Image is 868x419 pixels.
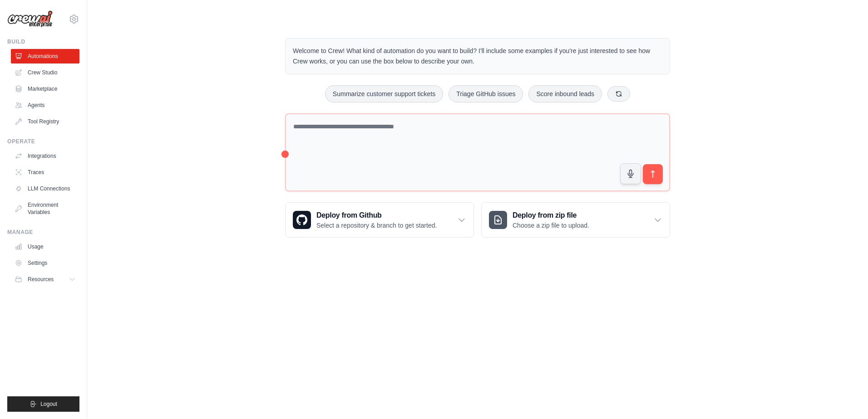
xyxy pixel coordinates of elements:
a: Settings [11,256,79,270]
a: Environment Variables [11,198,79,219]
a: Integrations [11,149,79,163]
a: Tool Registry [11,114,79,129]
a: Crew Studio [11,65,79,80]
button: Resources [11,272,79,287]
a: Traces [11,165,79,180]
a: Automations [11,49,79,63]
div: Manage [7,229,79,236]
span: Logout [40,400,57,408]
div: Operate [7,138,79,145]
button: Score inbound leads [528,85,602,102]
span: Resources [28,276,54,283]
a: LLM Connections [11,181,79,196]
h3: Deploy from Github [316,210,437,221]
button: Logout [7,396,79,412]
button: Summarize customer support tickets [325,85,443,102]
div: Build [7,38,79,45]
p: Select a repository & branch to get started. [316,221,437,230]
button: Triage GitHub issues [449,85,523,102]
p: Welcome to Crew! What kind of automation do you want to build? I'll include some examples if you'... [293,46,662,67]
a: Usage [11,239,79,254]
a: Agents [11,98,79,112]
img: Logo [7,10,53,28]
p: Choose a zip file to upload. [513,221,589,230]
a: Marketplace [11,82,79,96]
h3: Deploy from zip file [513,210,589,221]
